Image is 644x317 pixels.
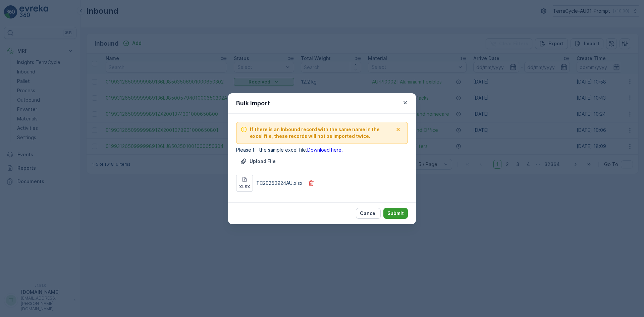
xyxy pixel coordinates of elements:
[250,158,276,165] p: Upload File
[360,210,377,217] p: Cancel
[239,184,250,190] p: xlsx
[307,147,343,153] a: Download here.
[236,99,270,108] p: Bulk Import
[250,126,393,140] span: If there is an Inbound record with the same name in the excel file, these records will not be imp...
[236,147,408,153] p: Please fill the sample excel file.
[387,210,404,217] p: Submit
[236,156,280,167] button: Upload File
[256,180,303,187] p: TC20250924AU.xlsx
[383,208,408,219] button: Submit
[356,208,381,219] button: Cancel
